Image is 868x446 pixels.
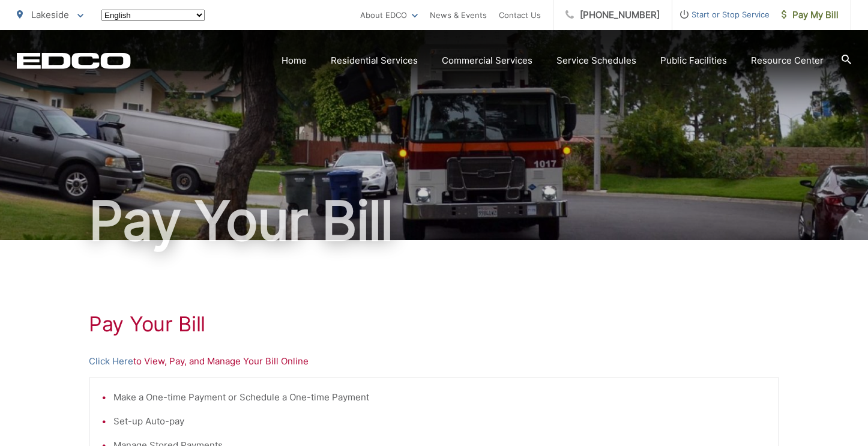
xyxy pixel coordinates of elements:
a: Public Facilities [660,53,727,68]
a: Click Here [89,354,133,369]
a: Commercial Services [442,53,532,68]
a: Contact Us [499,8,541,22]
a: About EDCO [360,8,418,22]
h1: Pay Your Bill [17,191,851,251]
a: Resource Center [751,53,824,68]
span: Pay My Bill [782,8,839,22]
h1: Pay Your Bill [89,312,779,336]
a: Residential Services [331,53,418,68]
p: to View, Pay, and Manage Your Bill Online [89,354,779,369]
a: Service Schedules [556,53,636,68]
li: Set-up Auto-pay [113,414,767,429]
span: Lakeside [31,9,69,20]
a: News & Events [430,8,487,22]
select: Select a language [101,10,205,21]
a: Home [282,53,307,68]
li: Make a One-time Payment or Schedule a One-time Payment [113,390,767,405]
a: EDCD logo. Return to the homepage. [17,52,131,69]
